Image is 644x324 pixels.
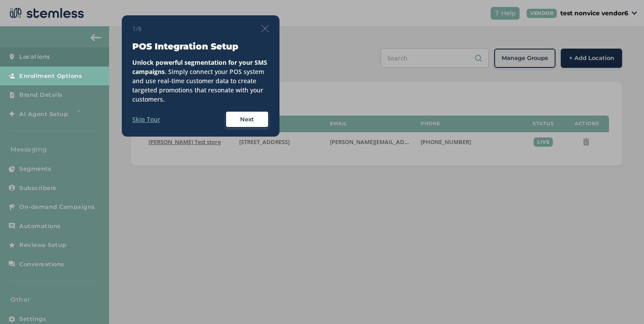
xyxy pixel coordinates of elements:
h3: POS Integration Setup [132,40,269,53]
span: Next [240,115,254,124]
span: 1/8 [132,24,142,33]
label: Skip Tour [132,115,160,124]
strong: Unlock powerful segmentation for your SMS campaigns [132,58,267,76]
button: Next [225,111,269,128]
iframe: Chat Widget [600,282,644,324]
img: icon-close-thin-accent-606ae9a3.svg [261,25,269,32]
div: . Simply connect your POS system and use real-time customer data to create targeted promotions th... [132,58,269,104]
span: Enrollment Options [19,72,82,81]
